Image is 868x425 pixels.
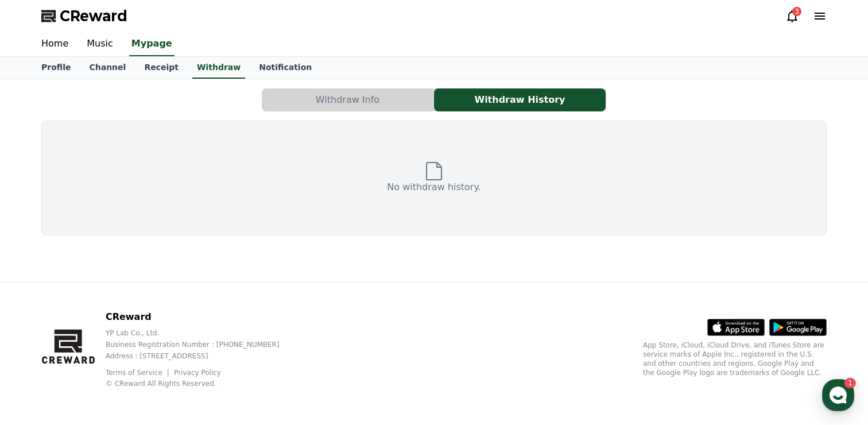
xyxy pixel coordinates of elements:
span: CReward [60,7,127,25]
a: Notification [250,57,321,79]
a: Channel [80,57,135,79]
a: Receipt [135,57,188,79]
span: Settings [170,347,198,356]
span: Home [29,347,49,356]
button: Withdraw History [434,88,606,111]
a: Terms of Service [106,369,171,377]
a: Mypage [129,32,175,56]
a: Home [3,330,76,358]
a: Profile [32,57,80,79]
span: Messages [95,347,129,357]
a: Home [32,32,77,56]
a: Settings [148,330,220,358]
p: App Store, iCloud, iCloud Drive, and iTunes Store are service marks of Apple Inc., registered in ... [643,341,827,377]
a: Withdraw [192,57,245,79]
p: No withdraw history. [387,180,480,194]
a: 1Messages [76,330,148,358]
p: Business Registration Number : [PHONE_NUMBER] [106,340,298,349]
a: Music [77,32,122,56]
div: 3 [792,7,801,16]
p: CReward [106,310,298,324]
button: Withdraw Info [262,88,433,111]
p: YP Lab Co., Ltd. [106,329,298,338]
a: Withdraw History [434,88,606,111]
a: 3 [785,9,799,23]
a: CReward [41,7,127,25]
a: Privacy Policy [174,369,221,377]
p: Address : [STREET_ADDRESS] [106,351,298,361]
span: 1 [117,329,121,338]
p: © CReward All Rights Reserved. [106,379,298,388]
